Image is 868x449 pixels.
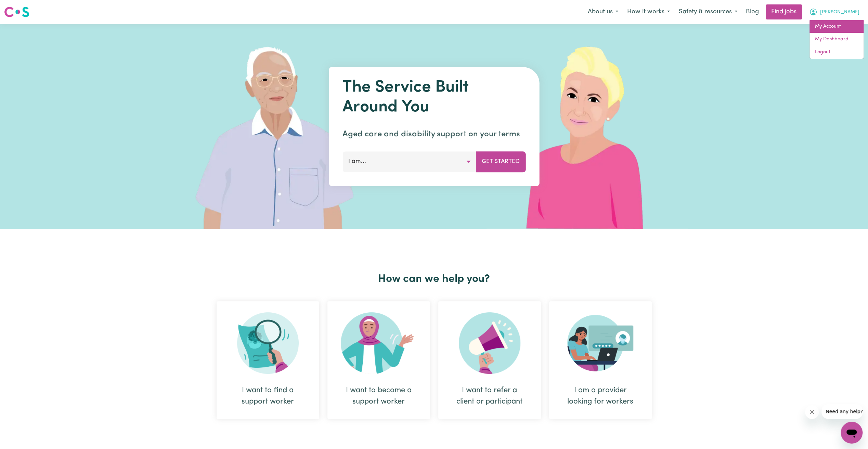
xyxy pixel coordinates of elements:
button: I am... [342,151,476,172]
button: My Account [805,5,864,19]
div: I want to refer a client or participant [455,385,524,407]
button: About us [583,5,623,19]
img: Become Worker [341,312,417,374]
button: Safety & resources [674,5,742,19]
h2: How can we help you? [212,273,656,286]
a: Find jobs [766,4,802,19]
div: I want to become a support worker [344,385,414,407]
a: Blog [742,4,763,19]
span: [PERSON_NAME] [820,9,859,16]
div: I want to find a support worker [217,301,319,419]
img: Provider [567,312,634,374]
img: Refer [459,312,520,374]
iframe: Button to launch messaging window [841,422,863,444]
a: Careseekers logo [4,4,29,20]
div: I want to become a support worker [327,301,430,419]
img: Search [237,312,299,374]
div: My Account [809,20,864,59]
iframe: Message from company [821,404,863,419]
div: I want to find a support worker [233,385,303,407]
h1: The Service Built Around You [342,78,526,117]
div: I am a provider looking for workers [549,301,652,419]
button: How it works [623,5,674,19]
a: My Account [809,20,864,33]
button: Get Started [476,151,526,172]
div: I am a provider looking for workers [566,385,635,407]
img: Careseekers logo [4,6,29,18]
div: I want to refer a client or participant [438,301,541,419]
iframe: Close message [805,405,819,419]
p: Aged care and disability support on your terms [342,128,526,140]
span: Need any help? [4,5,41,10]
a: My Dashboard [809,33,864,46]
a: Logout [809,46,864,59]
